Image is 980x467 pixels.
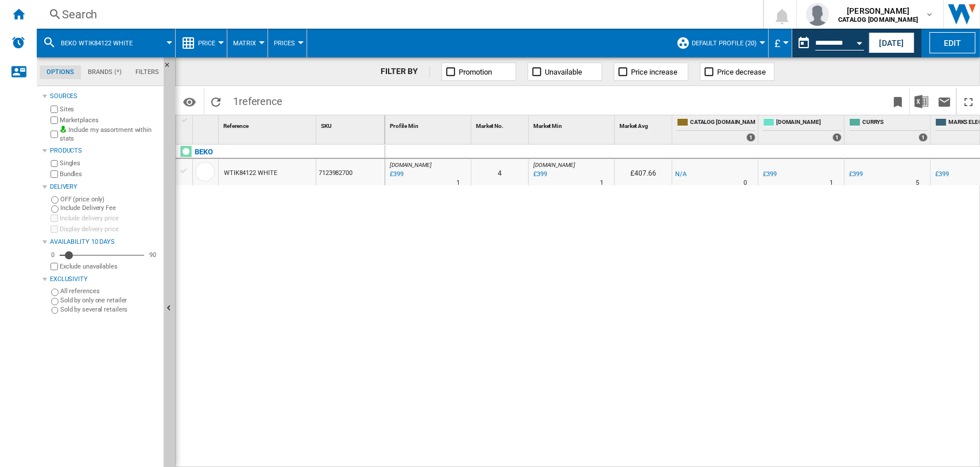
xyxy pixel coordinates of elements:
[60,287,159,295] label: All references
[60,126,67,133] img: mysite-bg-18x18.png
[204,88,227,115] button: Reload
[227,88,288,112] span: 1
[50,146,159,155] div: Products
[388,169,404,180] div: Last updated : Sunday, 24 August 2025 23:00
[51,127,58,142] input: Include my assortment within stats
[42,29,169,57] div: BEKO WTIK84122 WHITE
[718,68,766,76] span: Price decrease
[617,115,672,133] div: Market Avg Sort None
[441,63,516,81] button: Promotion
[545,68,583,76] span: Unavailable
[50,275,159,284] div: Exclusivity
[321,123,332,129] span: SKU
[195,115,218,133] div: Sort None
[776,118,842,128] span: [DOMAIN_NAME]
[600,177,603,189] div: Delivery Time : 1 day
[388,115,471,133] div: Profile Min Sort None
[830,177,833,189] div: Delivery Time : 1 day
[60,170,159,178] label: Bundles
[198,29,221,57] button: Price
[51,289,59,296] input: All references
[915,95,928,108] img: excel-24x24.png
[51,225,58,233] input: Display delivery price
[390,123,419,129] span: Profile Min
[50,92,159,101] div: Sources
[178,91,201,112] button: Options
[60,262,159,271] label: Exclude unavailables
[676,29,762,57] div: Default profile (20)
[51,215,58,222] input: Include delivery price
[48,251,57,259] div: 0
[60,126,159,143] label: Include my assortment within stats
[847,115,930,144] div: CURRYS 1 offers sold by CURRYS
[617,115,672,133] div: Sort None
[532,169,547,180] div: Last updated : Sunday, 24 August 2025 23:00
[319,115,385,133] div: Sort None
[832,133,842,142] div: 1 offers sold by AO.COM
[381,66,429,77] div: FILTER BY
[60,116,159,124] label: Marketplaces
[533,162,575,168] span: [DOMAIN_NAME]
[614,63,688,81] button: Price increase
[531,115,614,133] div: Sort None
[869,32,915,53] button: [DATE]
[51,307,59,314] input: Sold by several retailers
[51,170,58,178] input: Bundles
[221,115,316,133] div: Sort None
[51,263,58,270] input: Display delivery price
[474,115,528,133] div: Market No. Sort None
[933,88,956,115] button: Send this report by email
[533,123,562,129] span: Market Min
[615,159,672,185] div: £407.66
[700,63,774,81] button: Price decrease
[632,68,678,76] span: Price increase
[146,251,159,259] div: 90
[50,182,159,192] div: Delivery
[774,29,786,57] button: £
[910,88,933,115] button: Download in Excel
[692,29,762,57] button: Default profile (20)
[619,123,648,129] span: Market Avg
[459,68,493,76] span: Promotion
[60,296,159,305] label: Sold by only one retailer
[319,115,385,133] div: SKU Sort None
[60,105,159,114] label: Sites
[60,159,159,168] label: Singles
[692,40,757,47] span: Default profile (20)
[849,170,863,178] div: £399
[60,225,159,234] label: Display delivery price
[675,169,687,180] div: N/A
[62,6,733,22] div: Search
[675,115,758,144] div: CATALOG [DOMAIN_NAME] 1 offers sold by CATALOG BEKO.UK
[761,115,844,144] div: [DOMAIN_NAME] 1 offers sold by AO.COM
[40,65,81,79] md-tab-item: Options
[181,29,221,57] div: Price
[743,177,747,189] div: Delivery Time : 0 day
[390,162,432,168] span: [DOMAIN_NAME]
[935,170,949,178] div: £399
[198,40,215,47] span: Price
[239,95,282,107] span: reference
[223,123,249,129] span: Reference
[51,205,59,213] input: Include Delivery Fee
[316,159,385,185] div: 7123982700
[60,305,159,314] label: Sold by several retailers
[847,169,863,180] div: £399
[233,29,262,57] button: Matrix
[81,65,129,79] md-tab-item: Brands (*)
[476,123,503,129] span: Market No.
[129,65,166,79] md-tab-item: Filters
[690,118,756,128] span: CATALOG [DOMAIN_NAME]
[60,250,144,261] md-slider: Availability
[164,57,177,78] button: Hide
[528,63,602,81] button: Unavailable
[51,196,59,204] input: OFF (price only)
[456,177,460,189] div: Delivery Time : 1 day
[769,29,792,57] md-menu: Currency
[763,170,777,178] div: £399
[838,5,918,17] span: [PERSON_NAME]
[792,32,815,55] button: md-calendar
